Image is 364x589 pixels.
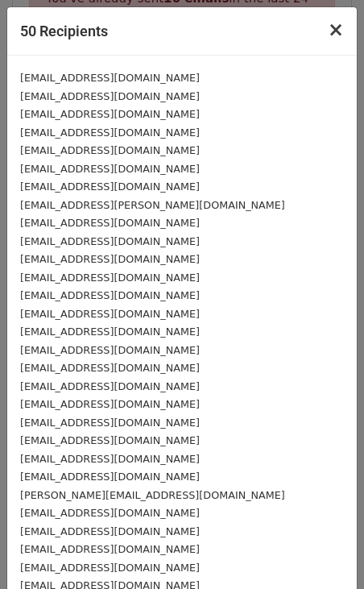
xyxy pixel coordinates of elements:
small: [EMAIL_ADDRESS][DOMAIN_NAME] [20,163,200,175]
small: [EMAIL_ADDRESS][DOMAIN_NAME] [20,562,200,574]
small: [EMAIL_ADDRESS][DOMAIN_NAME] [20,72,200,84]
button: Close [315,7,357,52]
small: [EMAIL_ADDRESS][DOMAIN_NAME] [20,289,200,301]
small: [EMAIL_ADDRESS][DOMAIN_NAME] [20,417,200,429]
small: [EMAIL_ADDRESS][DOMAIN_NAME] [20,344,200,356]
small: [EMAIL_ADDRESS][DOMAIN_NAME] [20,108,200,120]
small: [EMAIL_ADDRESS][DOMAIN_NAME] [20,144,200,156]
small: [EMAIL_ADDRESS][DOMAIN_NAME] [20,434,200,446]
small: [PERSON_NAME][EMAIL_ADDRESS][DOMAIN_NAME] [20,489,285,501]
small: [EMAIL_ADDRESS][DOMAIN_NAME] [20,398,200,410]
small: [EMAIL_ADDRESS][DOMAIN_NAME] [20,180,200,193]
small: [EMAIL_ADDRESS][DOMAIN_NAME] [20,217,200,229]
small: [EMAIL_ADDRESS][DOMAIN_NAME] [20,362,200,374]
small: [EMAIL_ADDRESS][DOMAIN_NAME] [20,272,200,284]
small: [EMAIL_ADDRESS][DOMAIN_NAME] [20,90,200,102]
small: [EMAIL_ADDRESS][DOMAIN_NAME] [20,380,200,392]
small: [EMAIL_ADDRESS][DOMAIN_NAME] [20,326,200,338]
span: × [328,19,344,41]
small: [EMAIL_ADDRESS][DOMAIN_NAME] [20,453,200,465]
small: [EMAIL_ADDRESS][DOMAIN_NAME] [20,308,200,320]
small: [EMAIL_ADDRESS][PERSON_NAME][DOMAIN_NAME] [20,199,285,211]
small: [EMAIL_ADDRESS][DOMAIN_NAME] [20,525,200,537]
iframe: Chat Widget [283,512,364,589]
small: [EMAIL_ADDRESS][DOMAIN_NAME] [20,543,200,555]
h5: 50 Recipients [20,20,108,42]
small: [EMAIL_ADDRESS][DOMAIN_NAME] [20,127,200,139]
small: [EMAIL_ADDRESS][DOMAIN_NAME] [20,235,200,247]
small: [EMAIL_ADDRESS][DOMAIN_NAME] [20,471,200,483]
small: [EMAIL_ADDRESS][DOMAIN_NAME] [20,253,200,265]
small: [EMAIL_ADDRESS][DOMAIN_NAME] [20,507,200,519]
